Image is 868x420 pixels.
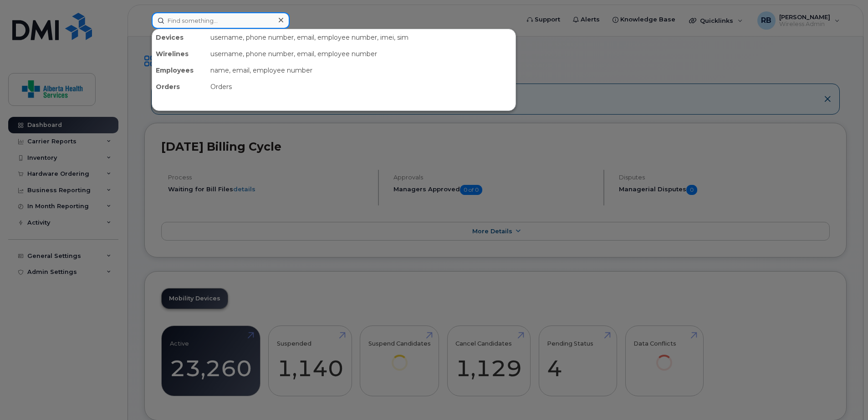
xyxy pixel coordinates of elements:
[207,29,516,46] div: username, phone number, email, employee number, imei, sim
[207,62,516,79] div: name, email, employee number
[152,79,207,95] div: Orders
[207,46,516,62] div: username, phone number, email, employee number
[152,62,207,79] div: Employees
[207,79,516,95] div: Orders
[152,46,207,62] div: Wirelines
[152,29,207,46] div: Devices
